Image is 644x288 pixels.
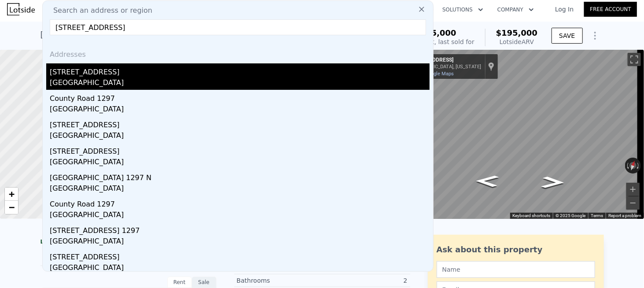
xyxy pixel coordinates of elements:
[50,116,430,130] div: [STREET_ADDRESS]
[50,104,430,116] div: [GEOGRAPHIC_DATA]
[420,28,456,37] span: $35,000
[556,213,585,218] span: © 2025 Google
[403,50,644,219] div: Street View
[50,262,430,275] div: [GEOGRAPHIC_DATA]
[50,196,430,210] div: County Road 1297
[584,2,637,17] a: Free Account
[490,2,541,18] button: Company
[545,5,584,14] a: Log In
[628,53,641,66] button: Toggle fullscreen view
[50,183,430,196] div: [GEOGRAPHIC_DATA]
[591,213,603,218] a: Terms (opens in new tab)
[50,90,430,104] div: County Road 1297
[626,196,640,210] button: Zoom out
[586,27,604,44] button: Show Options
[608,213,641,218] a: Report a problem
[50,143,430,157] div: [STREET_ADDRESS]
[50,222,430,236] div: [STREET_ADDRESS] 1297
[50,130,430,143] div: [GEOGRAPHIC_DATA]
[46,42,430,63] div: Addresses
[50,236,430,248] div: [GEOGRAPHIC_DATA]
[5,201,18,214] a: Zoom out
[403,50,644,219] div: Map
[435,2,490,18] button: Solutions
[192,277,217,288] div: Sale
[406,57,481,64] div: [STREET_ADDRESS]
[50,19,426,35] input: Enter an address, city, region, neighborhood or zip code
[626,183,640,196] button: Zoom in
[50,248,430,262] div: [STREET_ADDRESS]
[532,174,574,191] path: Go East, Dominion Rd
[437,244,595,256] div: Ask about this property
[406,64,481,70] div: [GEOGRAPHIC_DATA], [US_STATE]
[322,276,408,285] div: 2
[466,172,508,190] path: Go West, Dominion Rd
[627,157,639,174] button: Reset the view
[167,277,192,288] div: Rent
[50,78,430,90] div: [GEOGRAPHIC_DATA]
[50,63,430,78] div: [STREET_ADDRESS]
[637,158,641,174] button: Rotate clockwise
[5,188,18,201] a: Zoom in
[496,28,538,37] span: $195,000
[50,157,430,169] div: [GEOGRAPHIC_DATA]
[9,188,15,199] span: +
[625,158,630,174] button: Rotate counterclockwise
[488,62,494,71] a: Show location on map
[496,37,538,46] div: Lotside ARV
[50,169,430,183] div: [GEOGRAPHIC_DATA] 1297 N
[40,29,252,41] div: [STREET_ADDRESS] , [GEOGRAPHIC_DATA] , NC 28306
[46,5,152,16] span: Search an address or region
[552,28,582,44] button: SAVE
[7,3,35,15] img: Lotside
[50,210,430,222] div: [GEOGRAPHIC_DATA]
[512,213,550,219] button: Keyboard shortcuts
[437,261,595,278] input: Name
[9,202,15,213] span: −
[40,238,217,247] div: LISTING & SALE HISTORY
[237,276,322,285] div: Bathrooms
[402,37,475,46] div: Off Market, last sold for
